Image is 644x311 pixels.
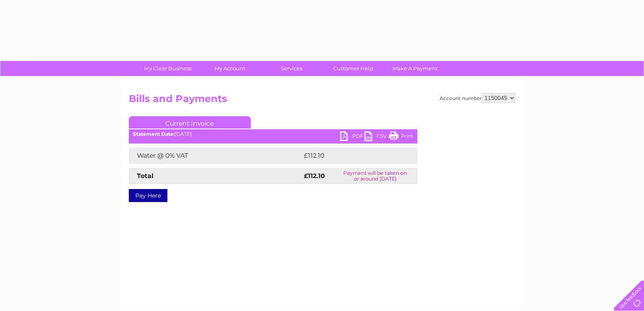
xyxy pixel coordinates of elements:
div: Account number [440,93,516,103]
a: PDF [340,131,364,143]
td: £112.10 [302,148,401,164]
a: Current Invoice [129,116,251,128]
strong: Total [137,172,154,180]
a: My Account [196,61,263,76]
h2: Bills and Payments [129,93,516,109]
b: Statement Date: [133,131,175,137]
a: CSV [364,131,389,143]
strong: £112.10 [304,172,325,180]
td: Water @ 0% VAT [129,148,302,164]
a: Make A Payment [382,61,449,76]
a: Print [389,131,413,143]
a: Customer Help [320,61,387,76]
a: My Clear Business [134,61,202,76]
div: [DATE] [129,131,417,137]
td: Payment will be taken on or around [DATE] [333,168,417,184]
a: Services [258,61,325,76]
a: Pay Here [129,189,167,202]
